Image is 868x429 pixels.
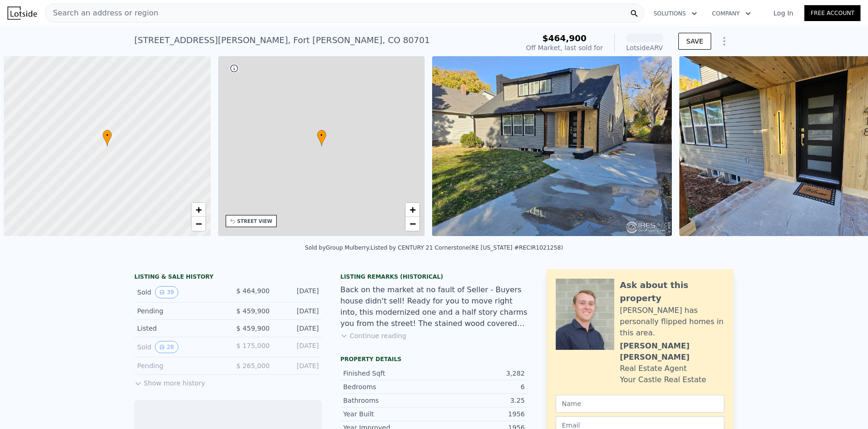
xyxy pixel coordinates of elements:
span: $ 464,900 [236,287,270,295]
div: Off Market, last sold for [526,43,603,52]
img: Sale: 27307161 Parcel: 4574354 [432,56,672,236]
div: Pending [137,361,221,370]
span: − [410,218,416,229]
div: Lotside ARV [626,43,663,52]
div: Sold [137,286,221,298]
a: Free Account [804,5,861,21]
span: + [410,204,416,215]
div: STREET VIEW [237,218,272,225]
div: [PERSON_NAME] [PERSON_NAME] [620,340,724,363]
div: Listed by CENTURY 21 Cornerstone (RE [US_STATE] #RECIR1021258) [370,244,563,251]
div: Sold by Group Mulberry . [305,244,370,251]
div: 6 [434,382,525,392]
a: Log In [762,8,804,18]
div: [DATE] [277,341,319,353]
div: Listed [137,324,221,333]
span: − [195,218,201,229]
div: [STREET_ADDRESS][PERSON_NAME] , Fort [PERSON_NAME] , CO 80701 [134,34,430,47]
div: Listing Remarks (Historical) [340,273,528,281]
span: Search an address or region [45,7,158,19]
button: Solutions [646,5,705,22]
div: [DATE] [277,306,319,316]
div: [PERSON_NAME] has personally flipped homes in this area. [620,305,724,339]
div: Bedrooms [343,382,434,392]
div: • [103,130,112,146]
button: View historical data [155,341,178,353]
a: Zoom out [405,217,419,231]
span: $ 175,000 [236,342,270,349]
div: [DATE] [277,286,319,298]
div: Finished Sqft [343,369,434,378]
div: Year Built [343,409,434,419]
button: Continue reading [340,331,406,340]
span: • [103,131,112,140]
button: Show Options [715,32,734,51]
div: [DATE] [277,361,319,370]
div: Ask about this property [620,279,724,305]
span: $ 459,900 [236,325,270,332]
div: Sold [137,341,221,353]
div: 3,282 [434,369,525,378]
input: Name [556,395,724,413]
button: Show more history [134,375,205,388]
button: SAVE [678,33,711,50]
a: Zoom in [191,203,206,217]
div: Pending [137,306,221,316]
div: Real Estate Agent [620,363,687,374]
div: Property details [340,355,528,363]
span: $464,900 [542,33,587,43]
div: • [317,130,326,146]
span: $ 459,900 [236,307,270,315]
span: + [195,204,201,215]
button: Company [705,5,758,22]
a: Zoom in [405,203,419,217]
span: $ 265,000 [236,362,270,370]
div: Your Castle Real Estate [620,374,706,385]
img: Lotside [7,7,37,20]
div: 3.25 [434,396,525,405]
div: [DATE] [277,324,319,333]
span: • [317,131,326,140]
button: View historical data [155,286,178,298]
div: 1956 [434,409,525,419]
div: Back on the market at no fault of Seller - Buyers house didn't sell! Ready for you to move right ... [340,284,528,329]
div: Bathrooms [343,396,434,405]
a: Zoom out [191,217,206,231]
div: LISTING & SALE HISTORY [134,273,322,282]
